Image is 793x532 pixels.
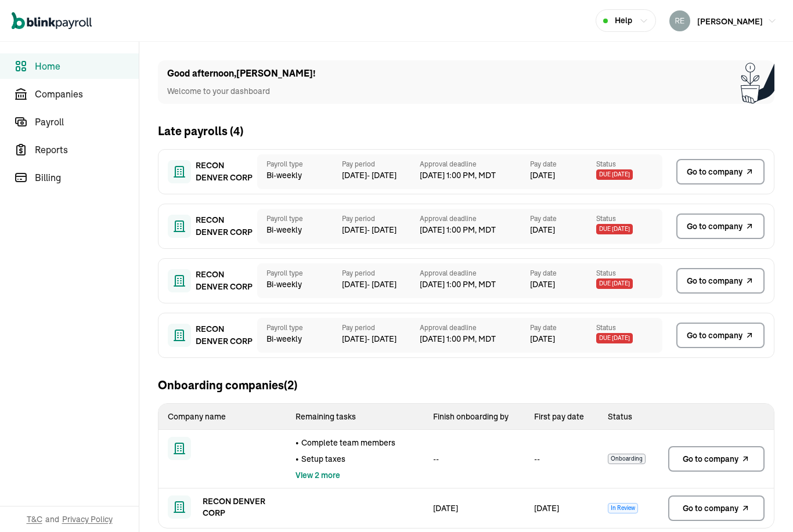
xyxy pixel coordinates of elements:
span: Go to company [687,330,742,342]
a: Go to company [676,213,765,239]
span: Complete team members [301,437,395,448]
span: [DATE] 1:00 PM, MDT [420,169,530,182]
th: Remaining tasks [286,404,424,430]
span: Pay date [530,159,596,169]
th: Company name [158,404,286,430]
p: Welcome to your dashboard [167,85,316,97]
img: Plant illustration [741,60,774,104]
span: [DATE] [530,278,555,291]
span: Pay period [342,323,420,333]
th: Finish onboarding by [424,404,525,430]
span: Due [DATE] [596,224,633,234]
span: Approval deadline [420,268,530,278]
span: Bi-weekly [266,169,333,182]
td: -- [424,430,525,488]
span: T&C [27,513,42,525]
h2: Onboarding companies (2) [158,377,297,394]
span: Payroll [35,115,139,129]
iframe: Chat Widget [594,407,793,532]
span: [DATE] [530,224,555,236]
span: RECON DENVER CORP [196,323,254,348]
span: Setup taxes [301,453,345,465]
span: [DATE] 1:00 PM, MDT [420,278,530,291]
nav: Global [12,4,92,38]
span: Due [DATE] [596,278,633,289]
span: Pay period [342,159,420,169]
span: Privacy Policy [62,513,113,525]
span: RECON DENVER CORP [196,160,254,184]
span: Pay date [530,213,596,224]
span: Go to company [687,220,742,233]
td: -- [525,430,599,488]
span: Pay date [530,268,596,278]
span: [DATE] - [DATE] [342,333,420,345]
span: Status [596,213,662,224]
td: [DATE] [424,488,525,529]
button: Help [596,9,656,32]
a: Go to company [676,323,765,348]
span: Pay period [342,213,420,224]
span: Bi-weekly [266,224,333,236]
span: [PERSON_NAME] [697,16,763,27]
span: Status [596,159,662,169]
th: Status [599,404,659,430]
h2: Late payrolls ( 4 ) [158,122,243,140]
span: [DATE] [530,169,555,182]
span: RECON DENVER CORP [203,495,277,519]
span: Payroll type [266,323,333,333]
span: • [295,453,299,465]
button: View 2 more [295,469,340,481]
th: First pay date [525,404,599,430]
span: Go to company [687,166,742,178]
span: Approval deadline [420,323,530,333]
span: Pay date [530,323,596,333]
td: [DATE] [525,488,599,529]
span: Home [35,59,139,73]
span: [DATE] - [DATE] [342,169,420,182]
span: RECON DENVER CORP [196,269,254,293]
span: Due [DATE] [596,169,633,180]
span: [DATE] - [DATE] [342,224,420,236]
span: [DATE] - [DATE] [342,278,420,291]
span: Go to company [687,275,742,287]
span: Bi-weekly [266,278,333,291]
span: Reports [35,143,139,157]
span: Payroll type [266,268,333,278]
span: [DATE] 1:00 PM, MDT [420,333,530,345]
span: RECON DENVER CORP [196,214,254,238]
span: Status [596,323,662,333]
span: Payroll type [266,213,333,224]
span: Billing [35,171,139,184]
a: Go to company [676,159,765,184]
span: Status [596,268,662,278]
span: Bi-weekly [266,333,333,345]
span: Pay period [342,268,420,278]
h1: Good afternoon , [PERSON_NAME] ! [167,67,316,81]
span: Help [615,15,632,27]
span: • [295,437,299,448]
a: Go to company [676,268,765,294]
span: and [45,513,59,525]
button: [PERSON_NAME] [665,8,781,34]
span: Approval deadline [420,159,530,169]
span: [DATE] [530,333,555,345]
span: Companies [35,87,139,101]
span: Approval deadline [420,213,530,224]
span: [DATE] 1:00 PM, MDT [420,224,530,236]
span: Due [DATE] [596,333,633,343]
span: Payroll type [266,159,333,169]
